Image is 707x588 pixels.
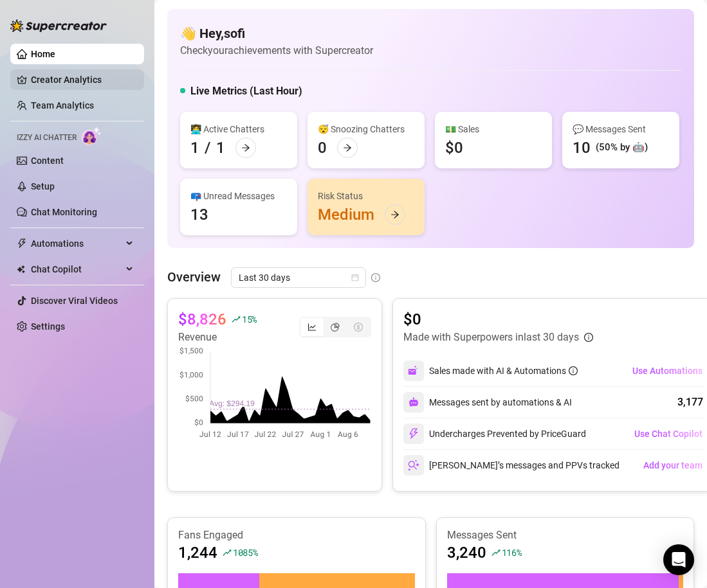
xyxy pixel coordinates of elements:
span: line-chart [308,323,317,332]
button: Use Automations [632,361,703,381]
span: arrow-right [241,143,250,152]
div: 0 [318,138,327,158]
span: arrow-right [390,210,399,219]
div: 😴 Snoozing Chatters [318,122,414,136]
div: $0 [445,138,463,158]
article: 1,244 [178,542,217,563]
span: Chat Copilot [31,259,122,280]
article: Revenue [178,330,257,345]
a: Chat Monitoring [31,207,97,217]
a: Setup [31,181,55,192]
div: 💵 Sales [445,122,542,136]
span: info-circle [569,366,578,375]
div: 3,177 [677,395,703,410]
span: Izzy AI Chatter [17,132,77,144]
a: Home [31,49,55,59]
img: svg%3e [408,365,419,377]
article: Fans Engaged [178,528,415,542]
span: Automations [31,233,122,254]
div: (50% by 🤖) [596,140,648,156]
article: $8,826 [178,309,226,330]
img: logo-BBDzfeDw.svg [10,19,107,32]
article: Made with Superpowers in last 30 days [403,330,579,345]
div: Open Intercom Messenger [663,544,694,575]
span: Add your team [643,460,702,470]
article: Check your achievements with Supercreator [180,42,373,58]
img: Chat Copilot [17,265,25,274]
span: rise [232,315,241,324]
span: 116 % [502,546,522,558]
article: $0 [403,309,593,330]
div: 👩‍💻 Active Chatters [190,122,287,136]
span: 15 % [242,313,257,325]
div: Risk Status [318,189,414,203]
div: Sales made with AI & Automations [429,364,578,378]
span: Use Chat Copilot [634,429,702,439]
div: 📪 Unread Messages [190,189,287,203]
a: Team Analytics [31,100,94,111]
div: 10 [573,138,591,158]
div: [PERSON_NAME]’s messages and PPVs tracked [403,455,620,476]
article: 3,240 [447,542,486,563]
article: Overview [167,267,221,287]
div: 💬 Messages Sent [573,122,669,136]
a: Discover Viral Videos [31,296,118,306]
img: svg%3e [409,397,419,407]
span: rise [223,548,232,557]
div: 1 [216,138,225,158]
a: Creator Analytics [31,69,134,90]
span: arrow-right [343,143,352,152]
article: Messages Sent [447,528,684,542]
span: pie-chart [331,323,340,332]
img: svg%3e [408,459,419,471]
img: AI Chatter [82,127,102,145]
span: Use Automations [632,366,702,376]
a: Settings [31,321,65,332]
span: Last 30 days [239,268,358,287]
div: segmented control [299,317,371,337]
div: Undercharges Prevented by PriceGuard [403,423,586,444]
button: Use Chat Copilot [634,423,703,444]
span: info-circle [584,333,593,342]
div: Messages sent by automations & AI [403,392,572,413]
span: thunderbolt [17,238,27,249]
button: Add your team [643,455,703,476]
div: 13 [190,204,208,225]
h5: Live Metrics (Last Hour) [190,84,302,99]
div: 1 [190,138,199,158]
img: svg%3e [408,428,419,440]
a: Content [31,156,64,166]
span: rise [491,548,500,557]
span: info-circle [371,273,380,282]
span: calendar [351,274,359,281]
h4: 👋 Hey, sofi [180,24,373,42]
span: dollar-circle [354,323,363,332]
span: 1085 % [233,546,258,558]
